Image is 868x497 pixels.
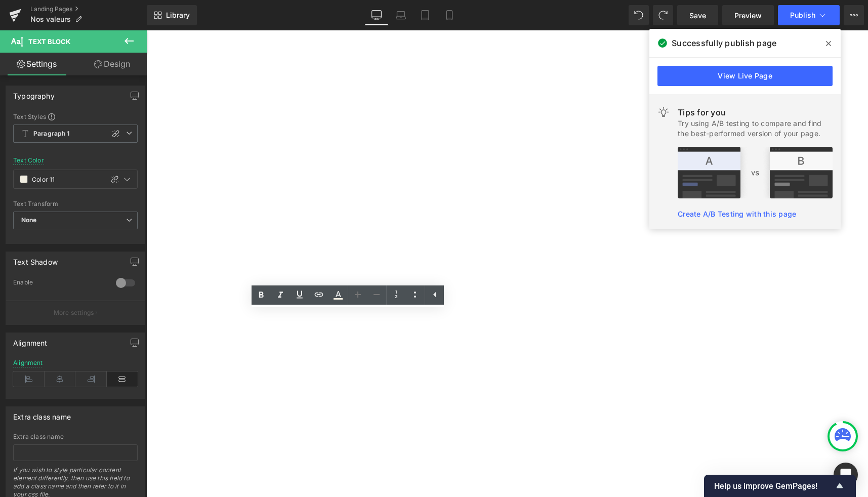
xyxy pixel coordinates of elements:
[437,5,462,25] a: Mobile
[678,147,833,198] img: tip.png
[13,86,55,100] div: Typography
[364,5,389,25] a: Desktop
[13,252,58,266] div: Text Shadow
[30,15,71,23] span: Nos valeurs
[33,130,70,138] b: Paragraph 1
[678,106,833,118] div: Tips for you
[13,112,138,120] div: Text Styles
[32,174,98,185] input: Color
[13,157,44,164] div: Text Color
[689,10,706,21] span: Save
[734,10,762,21] span: Preview
[389,5,413,25] a: Laptop
[657,106,670,118] img: light.svg
[30,5,147,13] a: Landing Pages
[834,463,858,487] div: Open Intercom Messenger
[13,333,48,347] div: Alignment
[166,11,190,20] span: Library
[413,5,437,25] a: Tablet
[714,480,846,492] button: Show survey - Help us improve GemPages!
[6,301,145,324] button: More settings
[844,5,864,25] button: More
[714,481,834,491] span: Help us improve GemPages!
[653,5,673,25] button: Redo
[678,118,833,139] div: Try using A/B testing to compare and find the best-performed version of your page.
[13,433,138,440] div: Extra class name
[28,37,70,46] span: Text Block
[147,5,197,25] a: New Library
[13,359,43,366] div: Alignment
[629,5,649,25] button: Undo
[778,5,840,25] button: Publish
[672,37,776,49] span: Successfully publish page
[790,11,815,19] span: Publish
[13,407,71,421] div: Extra class name
[21,216,37,224] b: None
[722,5,774,25] a: Preview
[657,66,833,86] a: View Live Page
[13,278,106,289] div: Enable
[678,210,796,218] a: Create A/B Testing with this page
[13,200,138,208] div: Text Transform
[75,53,149,75] a: Design
[54,308,94,317] p: More settings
